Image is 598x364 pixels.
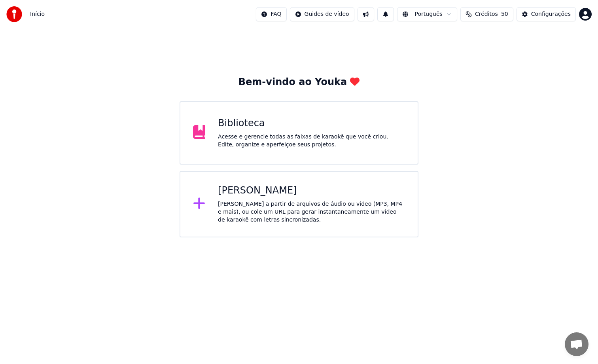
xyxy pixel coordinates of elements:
[6,6,22,22] img: youka
[238,76,360,89] div: Bem-vindo ao Youka
[256,7,286,21] button: FAQ
[30,10,45,18] span: Início
[565,332,589,356] div: Conversa aberta
[218,184,405,197] div: [PERSON_NAME]
[218,117,405,130] div: Biblioteca
[290,7,354,21] button: Guides de vídeo
[475,10,498,18] span: Créditos
[30,10,45,18] nav: breadcrumb
[460,7,513,21] button: Créditos50
[218,133,405,149] div: Acesse e gerencie todas as faixas de karaokê que você criou. Edite, organize e aperfeiçoe seus pr...
[218,200,405,224] div: [PERSON_NAME] a partir de arquivos de áudio ou vídeo (MP3, MP4 e mais), ou cole um URL para gerar...
[531,10,571,18] div: Configurações
[501,10,508,18] span: 50
[517,7,576,21] button: Configurações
